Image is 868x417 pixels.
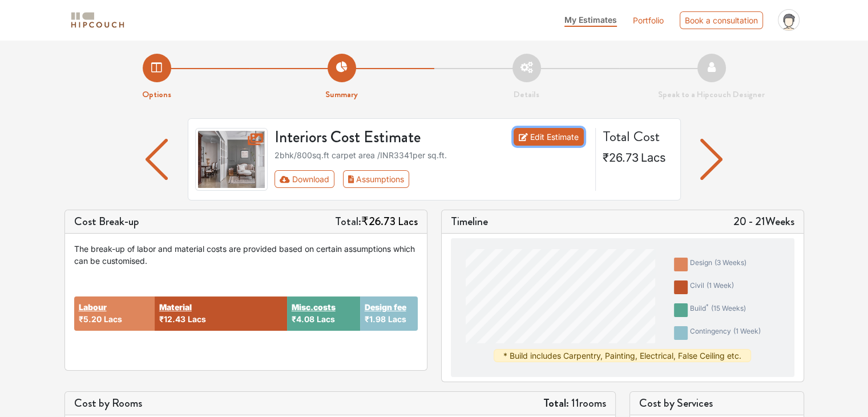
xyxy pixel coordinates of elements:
span: Lacs [641,151,666,165]
h5: 11 rooms [543,396,606,410]
span: Lacs [188,314,206,324]
span: ( 1 week ) [733,327,761,335]
h3: Interiors Cost Estimate [268,128,486,147]
div: Book a consultation [680,11,763,29]
span: ₹12.43 [159,314,185,324]
span: ₹26.73 [361,213,395,230]
h5: Timeline [451,215,488,228]
span: ₹5.20 [79,314,102,324]
button: Design fee [365,301,406,313]
div: contingency [690,326,761,340]
img: arrow left [700,139,722,180]
h5: 20 - 21 Weeks [733,215,794,228]
h5: Cost Break-up [74,215,139,228]
span: ₹4.08 [292,314,314,324]
a: Portfolio [633,14,664,26]
strong: Details [514,88,539,101]
div: Toolbar with button groups [274,170,588,188]
div: build [690,303,746,317]
span: Lacs [398,213,418,230]
div: 2bhk / 800 sq.ft carpet area /INR 3341 per sq.ft. [274,149,588,161]
a: Edit Estimate [514,128,584,146]
span: logo-horizontal.svg [69,7,126,33]
span: ₹1.98 [365,314,386,324]
img: gallery [195,128,268,191]
strong: Speak to a Hipcouch Designer [658,88,765,101]
button: Download [274,170,334,188]
h5: Cost by Services [639,396,794,410]
button: Misc.costs [292,301,336,313]
div: civil [690,280,734,294]
button: Material [159,301,192,313]
span: Lacs [317,314,335,324]
span: ( 1 week ) [706,281,734,290]
button: Labour [79,301,107,313]
span: My Estimates [564,15,617,25]
h5: Total: [335,215,418,228]
div: * Build includes Carpentry, Painting, Electrical, False Ceiling etc. [494,349,751,362]
h4: Total Cost [603,128,671,145]
button: Assumptions [343,170,410,188]
strong: Summary [325,88,358,101]
div: design [690,258,746,271]
img: arrow left [146,139,168,180]
div: First group [274,170,418,188]
div: The break-up of labor and material costs are provided based on certain assumptions which can be c... [74,243,418,267]
span: ( 15 weeks ) [711,304,746,312]
span: Lacs [388,314,406,324]
img: logo-horizontal.svg [69,10,126,30]
strong: Total: [543,395,569,411]
h5: Cost by Rooms [74,396,142,410]
span: Lacs [104,314,122,324]
span: ( 3 weeks ) [714,258,746,267]
span: ₹26.73 [603,151,639,165]
strong: Options [142,88,171,101]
